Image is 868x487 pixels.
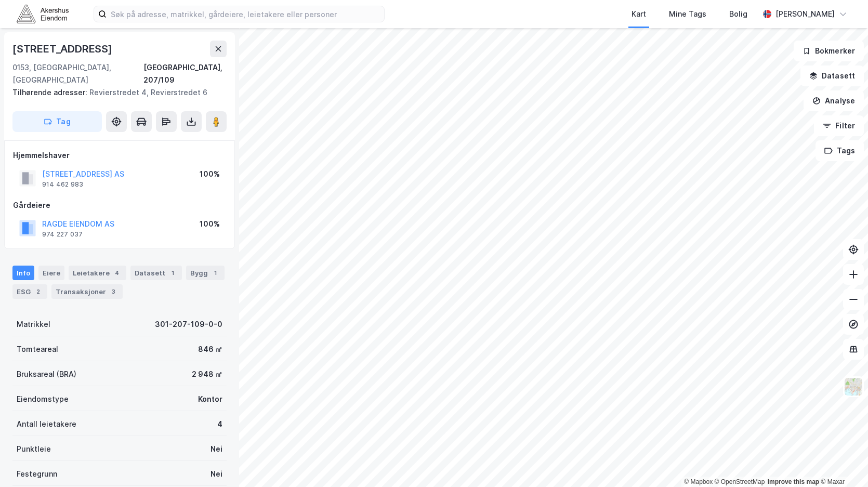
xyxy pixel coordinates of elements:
div: 3 [108,286,119,297]
div: [STREET_ADDRESS] [12,41,114,57]
div: Eiendomstype [17,393,69,405]
div: Bruksareal (BRA) [17,368,76,380]
div: Punktleie [17,443,51,455]
div: Transaksjoner [51,284,123,299]
span: Tilhørende adresser: [12,88,89,97]
div: 974 227 037 [42,230,83,239]
div: 0153, [GEOGRAPHIC_DATA], [GEOGRAPHIC_DATA] [12,61,143,86]
img: akershus-eiendom-logo.9091f326c980b4bce74ccdd9f866810c.svg [17,5,69,23]
div: 100% [200,168,220,180]
div: Kontor [198,393,222,405]
button: Bokmerker [794,41,864,61]
div: 2 [33,286,43,297]
div: Nei [211,468,222,480]
div: 4 [112,268,122,278]
div: Revierstredet 4, Revierstredet 6 [12,86,218,99]
button: Tag [12,111,102,132]
div: 2 948 ㎡ [192,368,222,380]
div: Datasett [130,266,182,280]
div: 1 [210,268,220,278]
button: Analyse [804,90,864,111]
iframe: Chat Widget [816,437,868,487]
div: Gårdeiere [13,199,226,212]
div: Kontrollprogram for chat [816,437,868,487]
div: 4 [217,418,222,430]
div: 846 ㎡ [198,343,222,356]
img: Z [844,377,863,397]
button: Datasett [800,65,864,86]
div: Hjemmelshaver [13,149,226,162]
input: Søk på adresse, matrikkel, gårdeiere, leietakere eller personer [107,6,384,22]
div: [PERSON_NAME] [775,8,835,20]
div: 1 [167,268,178,278]
button: Tags [816,140,864,161]
div: Mine Tags [669,8,706,20]
div: Bygg [186,266,225,280]
div: ESG [12,284,47,299]
div: Kart [632,8,646,20]
div: Info [12,266,34,280]
div: Eiere [38,266,64,280]
div: 301-207-109-0-0 [155,318,222,331]
div: Matrikkel [17,318,50,331]
div: Nei [211,443,222,455]
a: Mapbox [684,478,713,485]
div: Bolig [729,8,747,20]
a: OpenStreetMap [715,478,765,485]
div: Antall leietakere [17,418,76,430]
button: Filter [814,115,864,136]
div: 100% [200,218,220,230]
div: [GEOGRAPHIC_DATA], 207/109 [143,61,227,86]
div: Leietakere [69,266,126,280]
div: Tomteareal [17,343,58,356]
div: 914 462 983 [42,180,83,189]
a: Improve this map [768,478,819,485]
div: Festegrunn [17,468,57,480]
